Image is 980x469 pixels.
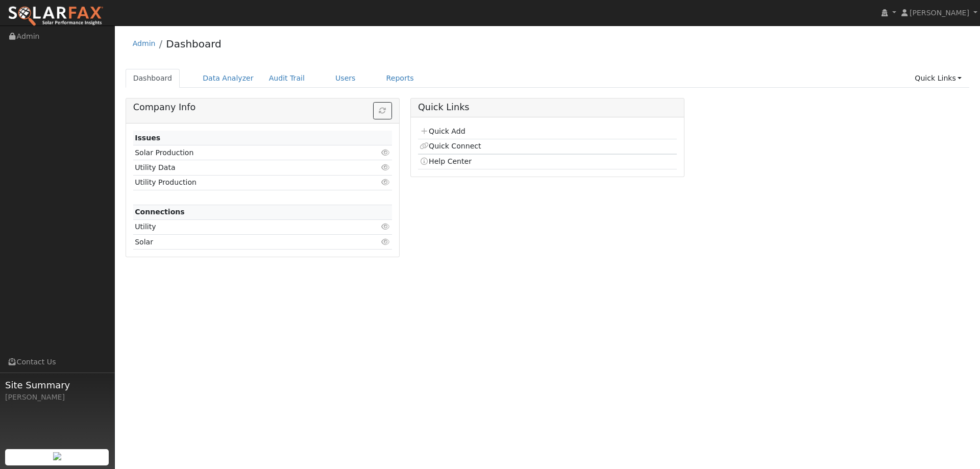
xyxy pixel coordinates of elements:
strong: Connections [135,208,185,216]
a: Users [328,69,363,88]
a: Quick Connect [420,142,481,150]
i: Click to view [381,238,390,245]
img: retrieve [53,452,61,460]
td: Utility Data [133,160,350,175]
a: Admin [133,39,156,47]
a: Quick Links [907,69,969,88]
a: Data Analyzer [195,69,261,88]
a: Audit Trail [261,69,312,88]
i: Click to view [381,223,390,230]
td: Utility Production [133,175,350,190]
div: [PERSON_NAME] [5,392,109,403]
i: Click to view [381,164,390,171]
img: SolarFax [8,6,104,27]
td: Solar [133,235,350,250]
td: Solar Production [133,145,350,160]
span: [PERSON_NAME] [910,9,969,17]
i: Click to view [381,179,390,186]
a: Dashboard [126,69,180,88]
h5: Quick Links [418,102,677,113]
span: Site Summary [5,378,109,392]
strong: Issues [135,134,160,142]
i: Click to view [381,149,390,156]
a: Dashboard [166,38,222,50]
td: Utility [133,219,350,234]
a: Help Center [420,157,472,165]
a: Quick Add [420,127,465,135]
h5: Company Info [133,102,392,113]
a: Reports [379,69,422,88]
